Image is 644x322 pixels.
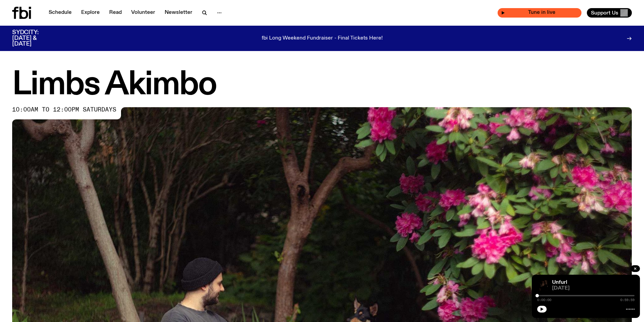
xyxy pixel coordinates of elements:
[105,8,126,18] a: Read
[537,298,551,302] span: 0:00:00
[620,298,635,302] span: 0:59:59
[12,107,116,113] span: 10:00am to 12:00pm saturdays
[498,8,581,18] button: On AirMi Gente/My PeopleTune in live
[12,70,632,100] h1: Limbs Akimbo
[587,8,632,18] button: Support Us
[45,8,76,18] a: Schedule
[505,10,578,15] span: Tune in live
[552,280,567,285] a: Unfurl
[161,8,196,18] a: Newsletter
[127,8,159,18] a: Volunteer
[591,10,618,16] span: Support Us
[262,35,383,42] p: fbi Long Weekend Fundraiser - Final Tickets Here!
[12,30,55,47] h3: SYDCITY: [DATE] & [DATE]
[552,286,635,291] span: [DATE]
[77,8,104,18] a: Explore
